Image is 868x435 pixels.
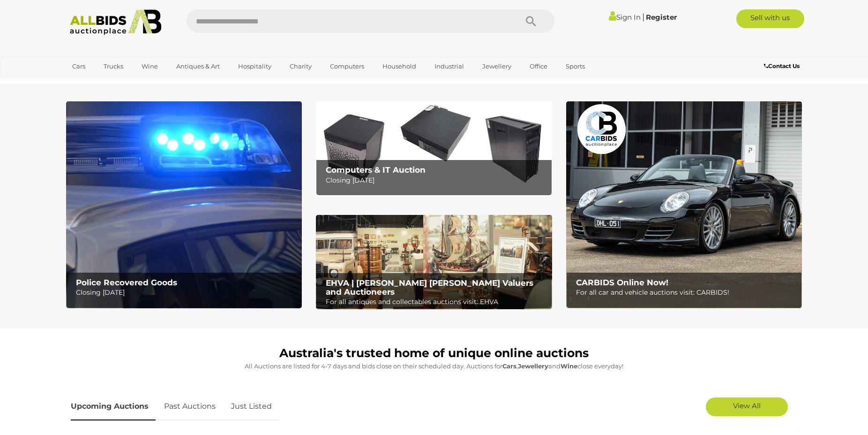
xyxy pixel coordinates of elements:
p: All Auctions are listed for 4-7 days and bids close on their scheduled day. Auctions for , and cl... [71,361,797,372]
a: Sports [560,59,591,74]
a: Cars [66,59,91,74]
img: Computers & IT Auction [316,101,552,196]
img: EHVA | Evans Hastings Valuers and Auctioneers [316,215,552,310]
a: [GEOGRAPHIC_DATA] [66,74,145,90]
span: | [642,12,644,22]
a: Police Recovered Goods Police Recovered Goods Closing [DATE] [66,101,302,308]
a: Wine [135,59,164,74]
p: For all car and vehicle auctions visit: CARBIDS! [576,287,797,298]
a: Industrial [428,59,470,74]
img: CARBIDS Online Now! [566,101,802,308]
b: EHVA | [PERSON_NAME] [PERSON_NAME] Valuers and Auctioneers [326,278,533,297]
img: Allbids.com.au [65,9,166,35]
p: For all antiques and collectables auctions visit: EHVA [326,296,546,308]
a: Register [646,13,677,22]
a: Household [376,59,422,74]
img: Police Recovered Goods [66,101,302,308]
a: Antiques & Art [170,59,226,74]
a: Charity [284,59,318,74]
a: Just Listed [224,393,279,420]
a: Computers & IT Auction Computers & IT Auction Closing [DATE] [316,101,552,196]
a: Computers [324,59,370,74]
a: Sell with us [736,9,804,28]
b: Contact Us [764,62,800,69]
h1: Australia's trusted home of unique online auctions [71,347,797,360]
p: Closing [DATE] [326,175,546,186]
p: Closing [DATE] [76,287,297,298]
a: Contact Us [764,61,802,71]
a: CARBIDS Online Now! CARBIDS Online Now! For all car and vehicle auctions visit: CARBIDS! [566,101,802,308]
a: Office [524,59,554,74]
a: EHVA | Evans Hastings Valuers and Auctioneers EHVA | [PERSON_NAME] [PERSON_NAME] Valuers and Auct... [316,215,552,310]
b: CARBIDS Online Now! [576,278,668,287]
button: Search [508,9,554,33]
a: Upcoming Auctions [71,393,156,420]
strong: Cars [502,362,516,370]
strong: Wine [561,362,577,370]
a: Past Auctions [157,393,223,420]
a: Trucks [97,59,129,74]
span: View All [733,401,761,410]
a: Hospitality [232,59,277,74]
a: View All [706,397,788,416]
a: Jewellery [476,59,517,74]
strong: Jewellery [518,362,548,370]
a: Sign In [609,13,641,22]
b: Computers & IT Auction [326,165,426,175]
b: Police Recovered Goods [76,278,177,287]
